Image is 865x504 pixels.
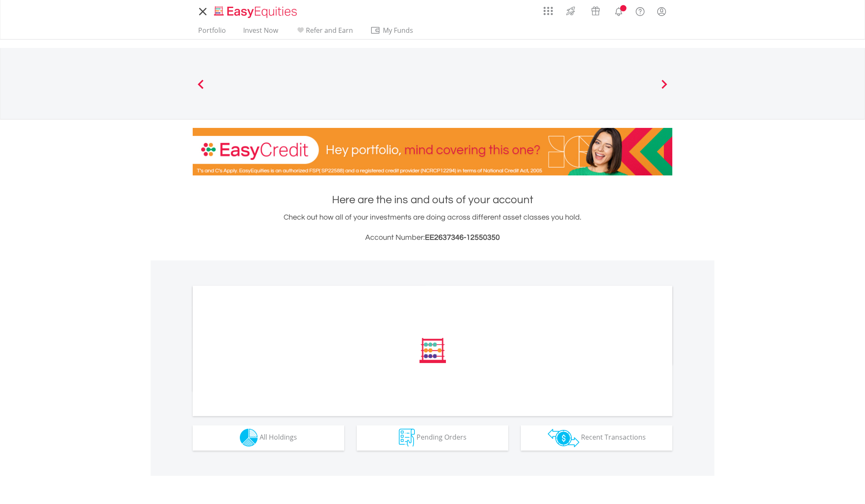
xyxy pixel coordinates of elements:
[538,2,558,16] a: AppsGrid
[370,25,425,36] span: My Funds
[581,432,646,442] span: Recent Transactions
[193,212,672,244] div: Check out how all of your investments are doing across different asset classes you hold.
[521,425,672,451] button: Recent Transactions
[195,26,229,39] a: Portfolio
[629,2,651,19] a: FAQ's and Support
[417,432,467,442] span: Pending Orders
[425,233,500,241] span: EE2637346-12550350
[548,429,579,447] img: transactions-zar-wht.png
[240,429,258,447] img: holdings-wht.png
[399,429,415,447] img: pending_instructions-wht.png
[564,4,578,18] img: thrive-v2.svg
[193,425,344,451] button: All Holdings
[651,2,672,21] a: My Profile
[589,4,602,18] img: vouchers-v2.svg
[292,26,356,39] a: Refer and Earn
[212,5,300,19] img: EasyEquities_Logo.png
[211,2,300,19] a: Home page
[357,425,508,451] button: Pending Orders
[240,26,281,39] a: Invest Now
[306,26,353,35] span: Refer and Earn
[608,2,629,19] a: Notifications
[193,128,672,175] img: EasyCredit Promotion Banner
[583,2,608,18] a: Vouchers
[544,6,553,16] img: grid-menu-icon.svg
[260,432,297,442] span: All Holdings
[193,192,672,207] h1: Here are the ins and outs of your account
[193,232,672,244] h3: Account Number:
